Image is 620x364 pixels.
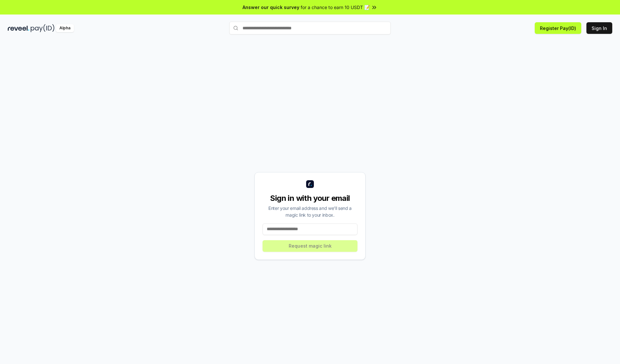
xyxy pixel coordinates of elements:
button: Sign In [586,22,612,34]
span: for a chance to earn 10 USDT 📝 [301,4,370,11]
button: Register Pay(ID) [535,22,581,34]
img: reveel_dark [8,24,29,32]
div: Enter your email address and we’ll send a magic link to your inbox. [263,205,357,218]
div: Sign in with your email [263,193,357,203]
div: Alpha [56,24,74,32]
img: pay_id [31,24,55,32]
img: logo_small [306,180,314,188]
span: Answer our quick survey [243,4,299,11]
